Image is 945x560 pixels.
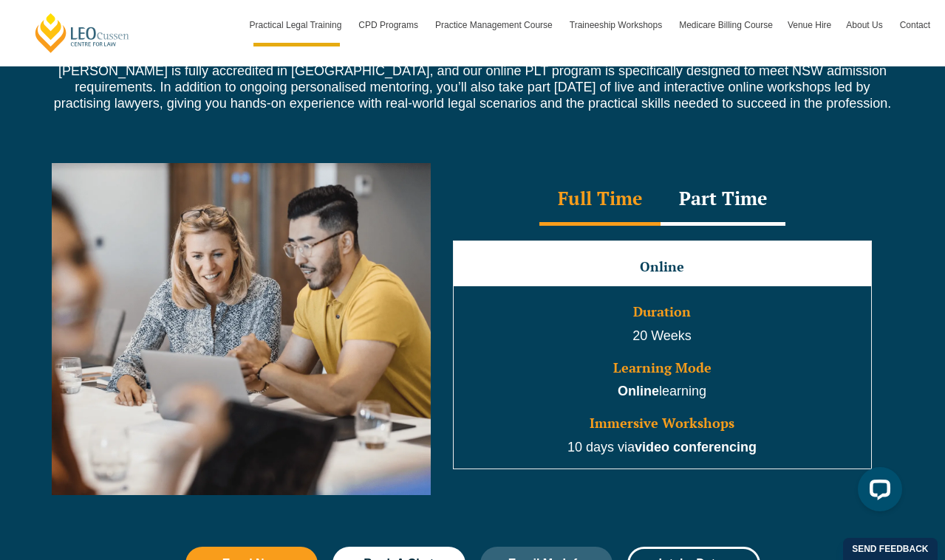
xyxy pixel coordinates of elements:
div: Part Time [661,174,785,226]
a: CPD Programs [351,4,428,46]
h3: Online [455,260,870,274]
p: learning [455,382,870,401]
iframe: LiveChat chat widget [846,461,908,523]
span: [PERSON_NAME] is fully accredited in [GEOGRAPHIC_DATA], and our online PLT program is specificall... [54,63,892,111]
a: Contact [893,4,938,46]
h3: Duration [455,305,870,319]
a: Venue Hire [780,4,839,46]
div: Full Time [539,174,661,226]
strong: Online [618,384,659,398]
h3: Immersive Workshops [455,416,870,431]
p: 10 days via [455,438,870,457]
h3: Learning Mode [455,361,870,376]
a: Medicare Billing Course [672,4,780,46]
a: About Us [839,4,892,46]
a: [PERSON_NAME] Centre for Law [33,12,132,54]
a: Practical Legal Training [242,4,352,46]
a: Traineeship Workshops [562,4,672,46]
a: Practice Management Course [428,4,562,46]
p: 20 Weeks [455,327,870,346]
strong: video conferencing [635,440,757,454]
